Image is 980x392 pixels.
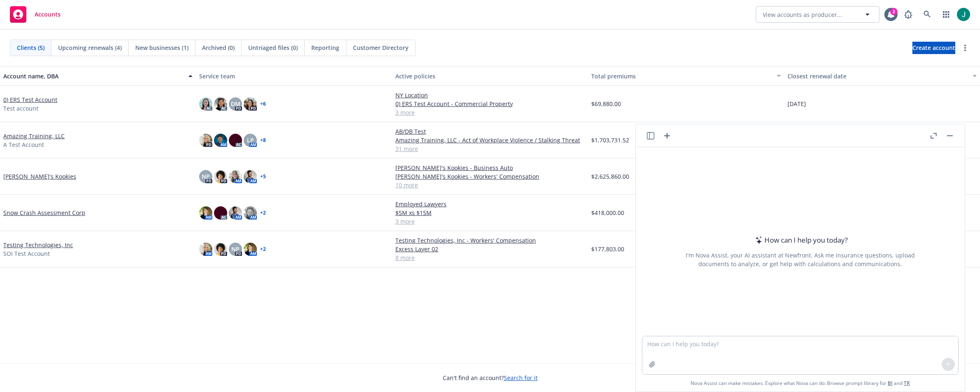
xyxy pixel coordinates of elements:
[960,43,970,53] a: more
[591,72,771,80] div: Total premiums
[214,206,227,220] img: photo
[3,241,73,249] a: Testing Technologies, Inc
[202,43,235,52] span: Archived (0)
[229,170,242,183] img: photo
[787,72,968,80] div: Closest renewal date
[395,208,585,217] a: $5M xs $15M
[395,181,585,189] a: 10 more
[3,132,65,140] a: Amazing Training, LLC
[196,66,392,86] button: Service team
[260,138,266,143] a: + 8
[395,108,585,117] a: 3 more
[260,210,266,215] a: + 2
[202,172,210,181] span: NP
[3,104,38,113] span: Test account
[443,373,538,382] span: Can't find an account?
[3,140,44,149] span: A Test Account
[395,245,585,253] a: Excess Layer 02
[199,72,388,80] div: Service team
[229,206,242,220] img: photo
[17,43,45,52] span: Clients (5)
[395,127,585,136] a: AB/DB Test
[912,42,955,54] a: Create account
[392,66,588,86] button: Active policies
[900,6,917,23] a: Report a Bug
[957,8,970,21] img: photo
[938,6,954,23] a: Switch app
[395,172,585,181] a: [PERSON_NAME]'s Kookies - Workers' Compensation
[912,40,955,56] span: Create account
[199,97,212,111] img: photo
[763,10,842,19] span: View accounts as producer...
[214,97,227,111] img: photo
[395,91,585,99] a: NY Location
[199,243,212,256] img: photo
[395,72,585,80] div: Active policies
[244,170,257,183] img: photo
[214,134,227,147] img: photo
[199,134,212,147] img: photo
[787,99,806,108] span: [DATE]
[395,217,585,226] a: 3 more
[247,136,254,144] span: LP
[504,374,538,382] a: Search for it
[35,11,61,18] span: Accounts
[888,380,893,387] a: BI
[3,208,85,217] a: Snow Crash Assessment Corp
[214,243,227,256] img: photo
[395,136,585,144] a: Amazing Training, LLC - Act of Workplace Violence / Stalking Threat
[684,251,916,268] div: I'm Nova Assist, your AI assistant at Newfront. Ask me insurance questions, upload documents to a...
[591,99,621,108] span: $69,880.00
[756,6,879,23] button: View accounts as producer...
[199,206,212,220] img: photo
[591,172,629,181] span: $2,625,860.00
[7,3,64,26] a: Accounts
[904,380,910,387] a: TR
[395,200,585,208] a: Employed Lawyers
[395,236,585,245] a: Testing Technologies, Inc - Workers' Compensation
[753,235,848,246] div: How can I help you today?
[214,170,227,183] img: photo
[3,172,76,181] a: [PERSON_NAME]'s Kookies
[3,72,183,80] div: Account name, DBA
[395,253,585,262] a: 8 more
[58,43,122,52] span: Upcoming renewals (4)
[353,43,409,52] span: Customer Directory
[3,95,57,104] a: 0) ERS Test Account
[3,249,50,258] span: SOI Test Account
[244,243,257,256] img: photo
[784,66,980,86] button: Closest renewal date
[591,208,624,217] span: $418,000.00
[311,43,339,52] span: Reporting
[231,99,240,108] span: DM
[395,163,585,172] a: [PERSON_NAME]'s Kookies - Business Auto
[260,102,266,106] a: + 6
[248,43,298,52] span: Untriaged files (0)
[395,99,585,108] a: 0) ERS Test Account - Commercial Property
[260,247,266,252] a: + 2
[591,245,624,253] span: $177,803.00
[231,245,240,253] span: NP
[395,144,585,153] a: 31 more
[588,66,784,86] button: Total premiums
[244,97,257,111] img: photo
[135,43,188,52] span: New businesses (1)
[244,206,257,220] img: photo
[919,6,935,23] a: Search
[890,8,898,15] div: 2
[639,375,961,392] span: Nova Assist can make mistakes. Explore what Nova can do: Browse prompt library for and
[591,136,629,144] span: $1,703,731.52
[260,174,266,179] a: + 5
[229,134,242,147] img: photo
